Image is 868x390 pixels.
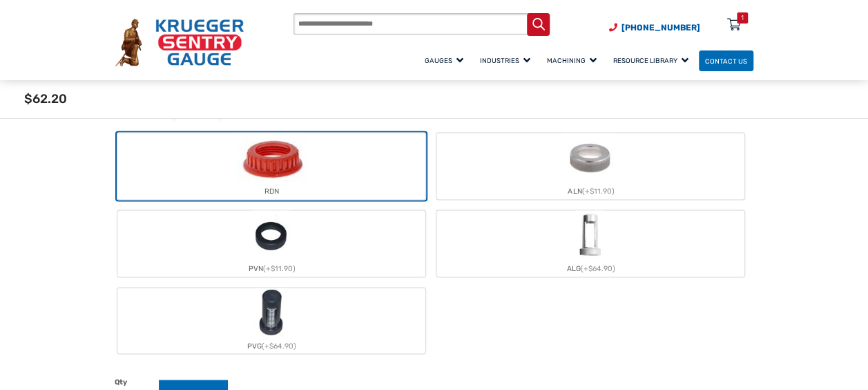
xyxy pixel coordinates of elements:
[547,57,597,64] span: Machining
[741,12,744,24] div: 1
[24,91,67,106] span: $62.20
[418,48,474,73] a: Gauges
[263,263,296,272] span: (+$11.90)
[541,48,607,73] a: Machining
[117,210,425,277] label: PVN
[436,183,744,199] div: ALN
[117,260,425,277] div: PVN
[115,19,244,66] img: Krueger Sentry Gauge
[699,50,753,72] a: Contact Us
[262,341,296,350] span: (+$64.90)
[607,48,699,73] a: Resource Library
[609,21,700,34] a: Phone Number (920) 434-8860
[705,57,747,64] span: Contact Us
[436,210,744,277] label: ALG
[436,133,744,199] label: ALN
[621,23,700,32] span: [PHONE_NUMBER]
[474,48,541,73] a: Industries
[581,263,615,272] span: (+$64.90)
[425,57,463,64] span: Gauges
[117,288,425,354] label: PVG
[613,57,688,64] span: Resource Library
[581,186,614,195] span: (+$11.90)
[436,260,744,277] div: ALG
[480,57,530,64] span: Industries
[117,183,425,199] div: RDN
[117,133,425,199] label: RDN
[117,337,425,354] div: PVG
